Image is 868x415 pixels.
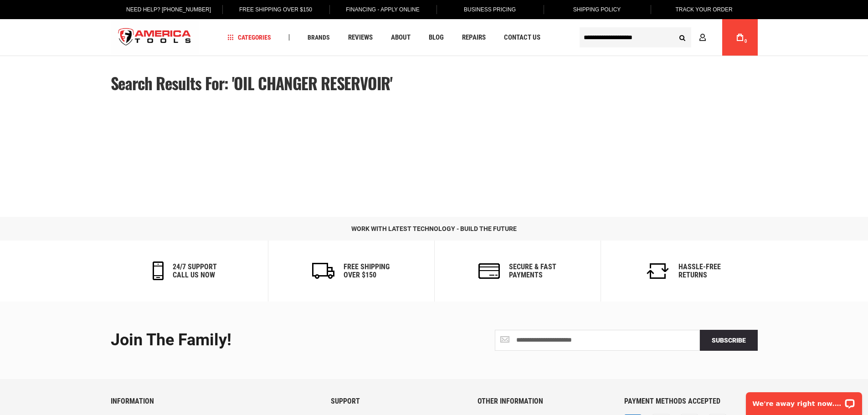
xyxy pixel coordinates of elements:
span: Brands [308,34,330,41]
a: About [387,31,415,44]
span: 0 [745,39,747,44]
h6: INFORMATION [111,397,317,405]
span: Reviews [348,34,373,41]
a: store logo [111,20,199,55]
h6: SUPPORT [331,397,464,405]
span: Blog [429,34,444,41]
h6: Hassle-Free Returns [678,263,721,279]
span: Subscribe [712,337,746,344]
button: Search [674,29,691,46]
h6: PAYMENT METHODS ACCEPTED [624,397,757,405]
h6: OTHER INFORMATION [478,397,611,405]
span: Contact Us [504,34,540,41]
a: Repairs [458,31,490,44]
button: Subscribe [700,330,758,351]
span: About [391,34,411,41]
img: America Tools [111,20,199,55]
h6: Free Shipping Over $150 [344,263,390,279]
span: Search results for: 'OIL CHANGER RESERVOIR' [111,71,393,95]
span: Categories [227,34,271,41]
iframe: LiveChat chat widget [740,386,868,415]
a: Blog [425,31,448,44]
span: Repairs [462,34,486,41]
div: Join the Family! [111,331,427,349]
h6: secure & fast payments [509,263,556,279]
a: 0 [731,19,749,56]
a: Brands [303,31,334,44]
h6: 24/7 support call us now [173,263,217,279]
a: Categories [223,31,275,44]
span: Shipping Policy [573,6,621,13]
a: Contact Us [500,31,544,44]
a: Reviews [344,31,377,44]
